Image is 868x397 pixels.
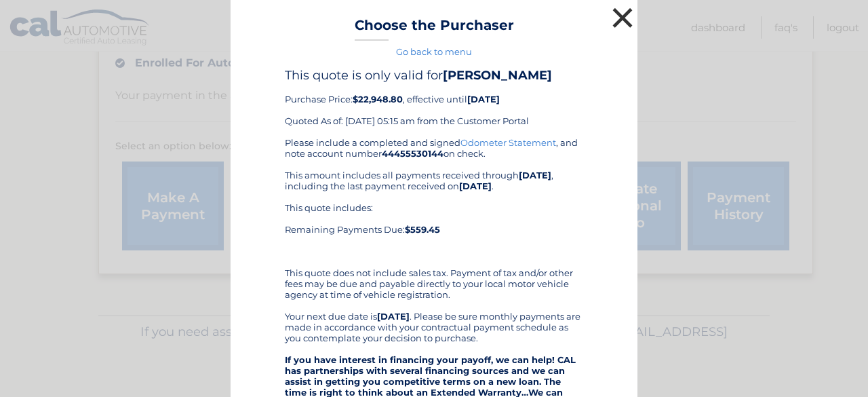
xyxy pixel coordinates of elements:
[382,148,443,159] b: 44455530144
[396,46,472,57] a: Go back to menu
[405,224,440,235] b: $559.45
[355,17,514,41] h3: Choose the Purchaser
[467,94,500,105] b: [DATE]
[519,170,551,181] b: [DATE]
[460,137,556,148] a: Odometer Statement
[285,68,583,137] div: Purchase Price: , effective until Quoted As of: [DATE] 05:15 am from the Customer Portal
[285,68,583,83] h4: This quote is only valid for
[459,181,492,191] b: [DATE]
[609,4,636,31] button: ×
[285,202,583,257] div: This quote includes: Remaining Payments Due:
[353,94,403,105] b: $22,948.80
[377,311,410,322] b: [DATE]
[443,68,552,83] b: [PERSON_NAME]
